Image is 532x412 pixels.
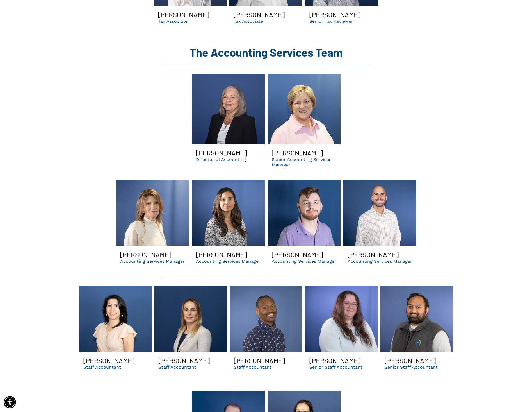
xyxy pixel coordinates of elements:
[196,149,247,157] h3: [PERSON_NAME]
[192,180,265,246] a: Carolina Smiling | dental accounting services manager in GA | dso consulting
[385,356,436,365] h3: [PERSON_NAME]
[4,396,16,408] div: Accessibility Menu
[196,259,261,264] p: Accounting Services Manager
[234,356,285,365] h3: [PERSON_NAME]
[79,286,152,352] a: A woman is posing for a picture in front of a blue background.
[196,250,247,259] h3: [PERSON_NAME]
[272,149,323,157] h3: [PERSON_NAME]
[159,356,210,365] h3: [PERSON_NAME]
[192,74,265,144] a: Evelyn smiling | Dental tax consultants for dsos | bank loan assistance and practice valuations
[380,286,453,352] a: Hiren | dental cpa firm in suwanee ga
[83,365,121,370] p: Staff Accountant
[230,286,302,352] a: David smiling | dental cpa and support organization | bookkeeping, tax services in GA
[348,250,399,259] h3: [PERSON_NAME]
[348,259,412,264] p: Accounting Services Manager
[309,356,360,365] h3: [PERSON_NAME]
[234,19,263,24] p: Tax Associate
[272,157,336,167] p: Senior Accounting Services Manager
[343,180,416,246] a: A bald man with a beard is smiling in front of a blue wall.
[196,157,246,162] p: Director of Accounting
[272,259,336,264] p: Accounting Services Manager
[385,365,438,370] p: Senior Staff Accountant
[116,180,189,246] a: Lori smiling | dental accounting services manager for dso and dental businesses in GA
[120,259,185,264] p: Accounting Services Manager
[120,250,171,259] h3: [PERSON_NAME]
[309,19,353,24] p: Senior Tax Reviewer
[158,19,188,24] p: Tax Associate
[158,10,209,19] h3: [PERSON_NAME]
[234,10,285,19] h3: [PERSON_NAME]
[83,356,134,365] h3: [PERSON_NAME]
[305,286,378,352] a: Heather smiling | dental dso cpas and support organization in GA
[234,365,271,370] p: Staff Accountant
[159,365,196,370] p: Staff Accountant
[309,10,360,19] h3: [PERSON_NAME]
[309,365,362,370] p: Senior Staff Accountant
[272,250,323,259] h3: [PERSON_NAME]
[189,46,343,59] span: The Accounting Services Team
